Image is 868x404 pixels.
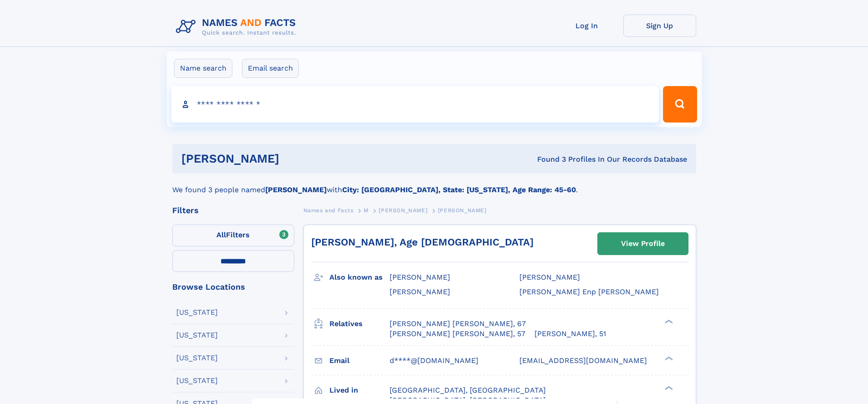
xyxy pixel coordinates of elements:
span: M [364,207,369,214]
div: [US_STATE] [176,309,218,316]
span: All [216,230,226,239]
h3: Relatives [329,316,390,332]
label: Email search [242,59,299,78]
a: M [364,205,369,216]
b: City: [GEOGRAPHIC_DATA], State: [US_STATE], Age Range: 45-60 [342,185,576,194]
div: [US_STATE] [176,377,218,384]
div: Found 3 Profiles In Our Records Database [408,154,687,164]
div: [US_STATE] [176,354,218,362]
div: View Profile [621,233,665,254]
a: [PERSON_NAME] [PERSON_NAME], 57 [390,329,525,339]
span: [PERSON_NAME] [519,273,580,281]
span: [PERSON_NAME] [390,287,450,296]
div: Browse Locations [172,283,294,291]
a: [PERSON_NAME] [PERSON_NAME], 67 [390,319,526,329]
a: View Profile [598,233,688,255]
button: Search Button [663,86,697,123]
a: [PERSON_NAME], Age [DEMOGRAPHIC_DATA] [311,236,534,248]
a: Names and Facts [303,205,354,216]
div: [US_STATE] [176,332,218,339]
div: ❯ [663,355,673,361]
a: [PERSON_NAME], 51 [534,329,606,339]
span: [PERSON_NAME] [438,207,487,214]
div: We found 3 people named with . [172,174,696,195]
div: ❯ [663,318,673,324]
label: Name search [174,59,232,78]
h3: Also known as [329,270,390,285]
a: [PERSON_NAME] [379,205,427,216]
div: Filters [172,206,294,215]
h3: Lived in [329,383,390,398]
h3: Email [329,353,390,368]
img: Logo Names and Facts [172,15,303,39]
div: ❯ [663,385,673,391]
span: [PERSON_NAME] [390,273,450,281]
span: [GEOGRAPHIC_DATA], [GEOGRAPHIC_DATA] [390,386,546,394]
span: [PERSON_NAME] Enp [PERSON_NAME] [519,287,659,296]
h1: [PERSON_NAME] [181,153,408,164]
input: search input [171,86,659,123]
span: [EMAIL_ADDRESS][DOMAIN_NAME] [519,356,647,365]
a: Sign Up [623,15,696,37]
b: [PERSON_NAME] [265,185,327,194]
a: Log In [550,15,623,37]
span: [PERSON_NAME] [379,207,427,214]
label: Filters [172,225,294,246]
